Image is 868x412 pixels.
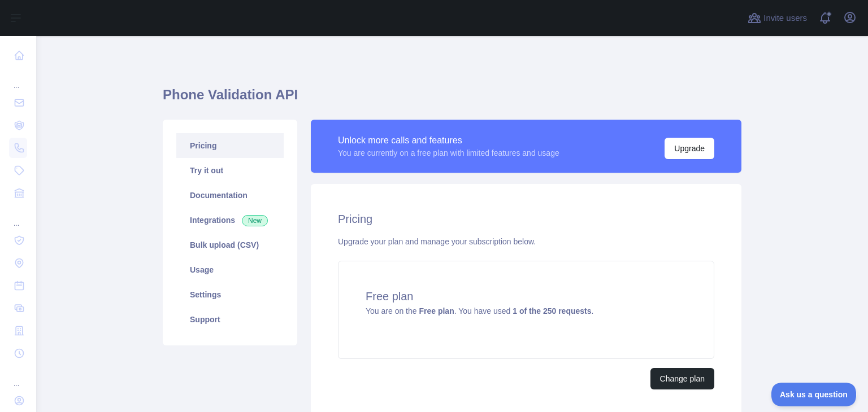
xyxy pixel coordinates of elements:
[650,368,714,389] button: Change plan
[176,208,284,233] a: Integrations New
[163,86,741,113] h1: Phone Validation API
[338,147,559,159] div: You are currently on a free plan with limited features and usage
[665,138,714,159] button: Upgrade
[366,288,687,304] h4: Free plan
[763,12,807,25] span: Invite users
[242,215,268,226] span: New
[176,158,284,183] a: Try it out
[513,306,591,315] strong: 1 of the 250 requests
[366,306,593,315] span: You are on the . You have used .
[338,134,559,147] div: Unlock more calls and features
[176,233,284,257] a: Bulk upload (CSV)
[176,133,284,158] a: Pricing
[9,205,27,228] div: ...
[176,307,284,332] a: Support
[176,257,284,282] a: Usage
[9,366,27,388] div: ...
[338,211,714,227] h2: Pricing
[771,383,857,406] iframe: Toggle Customer Support
[176,282,284,307] a: Settings
[176,183,284,208] a: Documentation
[338,236,714,247] div: Upgrade your plan and manage your subscription below.
[9,68,27,90] div: ...
[745,9,809,27] button: Invite users
[419,306,454,315] strong: Free plan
